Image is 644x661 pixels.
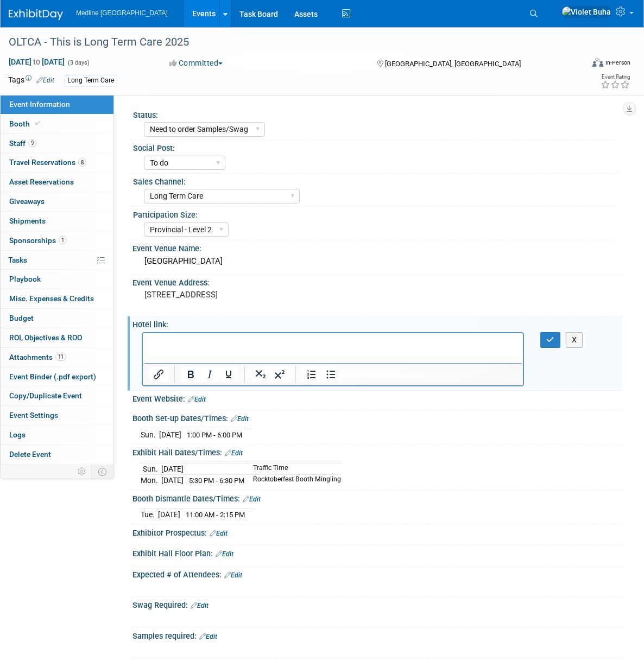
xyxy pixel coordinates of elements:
[1,309,113,328] a: Budget
[166,58,227,68] button: Committed
[9,139,36,148] span: Staff
[67,59,90,66] span: (3 days)
[9,119,42,128] span: Booth
[141,509,158,520] td: Tue.
[143,333,523,363] iframe: Rich Text Area
[187,431,242,439] span: 1:00 PM - 6:00 PM
[161,463,184,474] td: [DATE]
[9,430,26,439] span: Logs
[132,316,622,330] div: Hotel link:
[28,139,36,147] span: 9
[92,465,114,479] td: Toggle Event Tabs
[132,391,622,405] div: Event Website:
[149,367,168,382] button: Insert/edit link
[5,33,570,52] div: OLTCA - This is Long Term Care 2025
[1,328,113,347] a: ROI, Objectives & ROO
[9,391,82,400] span: Copy/Duplicate Event
[302,367,321,382] button: Numbered list
[1,115,113,134] a: Booth
[1,192,113,211] a: Giveaways
[1,445,113,464] a: Delete Event
[592,58,603,67] img: Format-Inperson.png
[141,253,614,270] div: [GEOGRAPHIC_DATA]
[9,158,86,167] span: Travel Reservations
[186,511,245,519] span: 11:00 AM - 2:15 PM
[243,495,261,503] a: Edit
[158,509,180,520] td: [DATE]
[133,140,617,154] div: Social Post:
[321,367,340,382] button: Bullet list
[534,56,631,73] div: Event Format
[55,353,66,361] span: 11
[200,367,219,382] button: Italic
[224,571,242,579] a: Edit
[9,372,96,381] span: Event Binder (.pdf export)
[1,406,113,425] a: Event Settings
[132,597,622,611] div: Swag Required:
[59,236,67,244] span: 1
[132,444,622,459] div: Exhibit Hall Dates/Times:
[189,476,244,485] span: 5:30 PM - 6:30 PM
[144,290,325,300] pre: [STREET_ADDRESS]
[132,628,622,642] div: Samples required:
[9,275,41,283] span: Playbook
[181,367,200,382] button: Bold
[601,74,630,80] div: Event Rating
[9,314,34,322] span: Budget
[231,415,249,423] a: Edit
[191,602,209,609] a: Edit
[133,207,617,220] div: Participation Size:
[247,474,341,486] td: Rocktoberfest Booth Mingling
[76,9,168,17] span: Medline [GEOGRAPHIC_DATA]
[219,367,238,382] button: Underline
[199,633,217,640] a: Edit
[9,236,67,245] span: Sponsorships
[141,474,161,486] td: Mon.
[78,158,86,167] span: 8
[9,450,51,459] span: Delete Event
[132,275,622,288] div: Event Venue Address:
[9,197,45,206] span: Giveaways
[385,60,521,68] span: [GEOGRAPHIC_DATA], [GEOGRAPHIC_DATA]
[225,449,243,457] a: Edit
[73,465,92,479] td: Personalize Event Tab Strip
[1,251,113,270] a: Tasks
[132,567,622,581] div: Expected # of Attendees:
[8,256,27,264] span: Tasks
[132,525,622,539] div: Exhibitor Prospectus:
[9,100,70,109] span: Event Information
[605,59,630,67] div: In-Person
[141,429,159,440] td: Sun.
[270,367,289,382] button: Superscript
[188,396,206,403] a: Edit
[216,550,233,558] a: Edit
[8,57,65,67] span: [DATE] [DATE]
[132,491,622,505] div: Booth Dismantle Dates/Times:
[9,217,46,225] span: Shipments
[1,231,113,250] a: Sponsorships1
[9,353,66,361] span: Attachments
[132,410,622,424] div: Booth Set-up Dates/Times:
[210,530,228,537] a: Edit
[9,333,82,342] span: ROI, Objectives & ROO
[1,153,113,172] a: Travel Reservations8
[132,240,622,254] div: Event Venue Name:
[35,120,40,126] i: Booth reservation complete
[9,411,58,420] span: Event Settings
[1,270,113,289] a: Playbook
[561,6,611,18] img: Violet Buha
[1,289,113,308] a: Misc. Expenses & Credits
[141,463,161,474] td: Sun.
[1,367,113,386] a: Event Binder (.pdf export)
[161,474,184,486] td: [DATE]
[566,332,583,348] button: X
[1,134,113,153] a: Staff9
[31,58,42,66] span: to
[1,95,113,114] a: Event Information
[132,545,622,560] div: Exhibit Hall Floor Plan:
[133,107,617,120] div: Status:
[64,75,117,86] div: Long Term Care
[8,74,54,87] td: Tags
[36,77,54,84] a: Edit
[9,294,94,303] span: Misc. Expenses & Credits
